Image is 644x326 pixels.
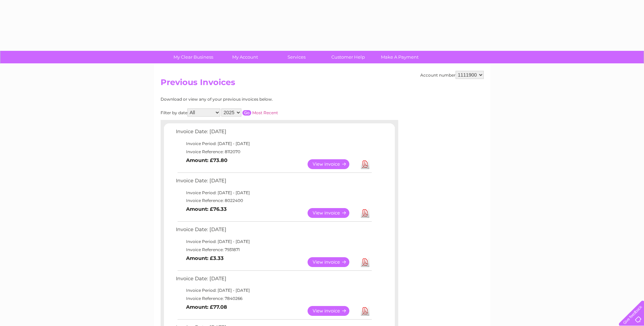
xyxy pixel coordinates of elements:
[361,257,369,267] a: Download
[361,208,369,218] a: Download
[161,108,339,117] div: Filter by date
[165,51,221,63] a: My Clear Business
[308,306,357,316] a: View
[320,51,376,63] a: Customer Help
[217,51,273,63] a: My Account
[174,176,373,189] td: Invoice Date: [DATE]
[186,206,227,212] b: Amount: £76.33
[174,197,373,205] td: Invoice Reference: 8022400
[269,51,325,63] a: Services
[174,148,373,156] td: Invoice Reference: 8112070
[308,159,357,169] a: View
[186,255,224,261] b: Amount: £3.33
[174,294,373,303] td: Invoice Reference: 7840266
[161,78,484,90] h2: Previous Invoices
[174,238,373,246] td: Invoice Period: [DATE] - [DATE]
[186,304,227,310] b: Amount: £77.08
[252,110,278,115] a: Most Recent
[361,306,369,316] a: Download
[186,157,227,163] b: Amount: £73.80
[372,51,428,63] a: Make A Payment
[308,257,357,267] a: View
[420,71,484,79] div: Account number
[174,274,373,287] td: Invoice Date: [DATE]
[161,97,339,102] div: Download or view any of your previous invoices below.
[174,286,373,294] td: Invoice Period: [DATE] - [DATE]
[174,127,373,140] td: Invoice Date: [DATE]
[361,159,369,169] a: Download
[308,208,357,218] a: View
[174,246,373,254] td: Invoice Reference: 7931871
[174,140,373,148] td: Invoice Period: [DATE] - [DATE]
[174,225,373,238] td: Invoice Date: [DATE]
[174,189,373,197] td: Invoice Period: [DATE] - [DATE]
